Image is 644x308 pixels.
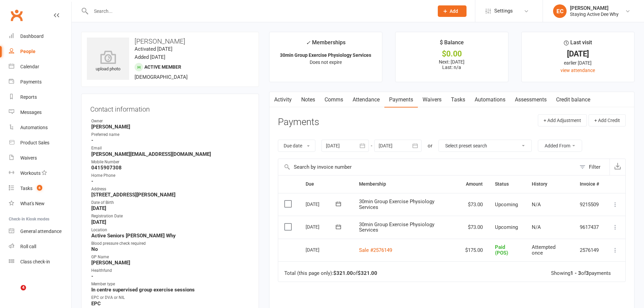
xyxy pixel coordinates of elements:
[9,196,71,211] a: What's New
[91,205,250,211] strong: [DATE]
[8,7,25,24] a: Clubworx
[574,193,605,216] td: 9215509
[538,114,587,126] button: + Add Adjustment
[538,140,582,152] button: Added From
[9,74,71,90] a: Payments
[20,140,49,145] div: Product Sales
[87,38,253,45] h3: [PERSON_NAME]
[384,92,418,108] a: Payments
[570,11,619,17] div: Staying Active Dee Why
[20,49,35,54] div: People
[359,198,434,210] span: 30min Group Exercise Physiology Services
[459,193,489,216] td: $73.00
[553,4,567,18] div: EC
[91,145,250,151] div: Email
[91,186,250,192] div: Address
[20,229,62,234] div: General attendance
[20,125,48,130] div: Automations
[91,132,250,138] div: Preferred name
[91,219,250,225] strong: [DATE]
[574,239,605,262] td: 2576149
[91,172,250,179] div: Home Phone
[91,287,250,293] strong: In centre supervised group exercise sessions
[20,201,45,206] div: What's New
[91,151,250,157] strong: [PERSON_NAME][EMAIL_ADDRESS][DOMAIN_NAME]
[495,224,518,230] span: Upcoming
[564,38,592,50] div: Last visit
[135,74,188,80] span: [DEMOGRAPHIC_DATA]
[532,224,541,230] span: N/A
[91,165,250,171] strong: 0415907308
[574,216,605,239] td: 9617437
[9,166,71,181] a: Workouts
[353,175,459,193] th: Membership
[20,170,41,176] div: Workouts
[144,64,181,70] span: Active member
[510,92,551,108] a: Assessments
[91,273,250,279] strong: -
[91,260,250,266] strong: [PERSON_NAME]
[9,105,71,120] a: Messages
[348,92,384,108] a: Attendance
[402,59,502,70] p: Next: [DATE] Last: n/a
[459,216,489,239] td: $73.00
[532,202,541,208] span: N/A
[91,281,250,287] div: Member type
[306,221,337,232] div: [DATE]
[296,92,320,108] a: Notes
[402,50,502,57] div: $0.00
[20,186,32,191] div: Tasks
[20,79,42,85] div: Payments
[278,159,576,175] input: Search by invoice number
[9,239,71,254] a: Roll call
[91,301,250,307] strong: EPC
[278,140,315,152] button: Due date
[438,5,467,17] button: Add
[269,92,296,108] a: Activity
[9,29,71,44] a: Dashboard
[532,244,555,256] span: Attempted once
[528,50,628,57] div: [DATE]
[91,178,250,184] strong: -
[495,244,508,256] span: Paid (POS)
[589,163,600,171] div: Filter
[446,92,470,108] a: Tasks
[358,270,377,276] strong: $321.00
[495,202,518,208] span: Upcoming
[551,270,611,276] div: Showing of payments
[428,142,432,150] div: or
[333,270,353,276] strong: $321.00
[91,254,250,260] div: GP Name
[528,59,628,67] div: earlier [DATE]
[89,6,429,16] input: Search...
[91,294,250,301] div: EPC or DVA or NIL
[9,254,71,269] a: Class kiosk mode
[91,159,250,165] div: Mobile Number
[359,221,434,233] span: 30min Group Exercise Physiology Services
[91,137,250,143] strong: -
[570,270,581,276] strong: 1 - 3
[9,224,71,239] a: General attendance kiosk mode
[9,90,71,105] a: Reports
[459,175,489,193] th: Amount
[300,175,353,193] th: Due
[91,240,250,247] div: Blood pressure check required
[91,213,250,219] div: Registration Date
[9,120,71,135] a: Automations
[7,285,23,301] iframe: Intercom live chat
[306,199,337,209] div: [DATE]
[91,124,250,130] strong: [PERSON_NAME]
[278,117,319,127] h3: Payments
[450,8,458,14] span: Add
[570,5,619,11] div: [PERSON_NAME]
[489,175,526,193] th: Status
[37,185,42,191] span: 6
[418,92,446,108] a: Waivers
[91,227,250,233] div: Location
[91,267,250,274] div: Healthfund
[91,118,250,124] div: Owner
[9,181,71,196] a: Tasks 6
[440,38,464,50] div: $ Balance
[9,59,71,74] a: Calendar
[560,68,595,73] a: view attendance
